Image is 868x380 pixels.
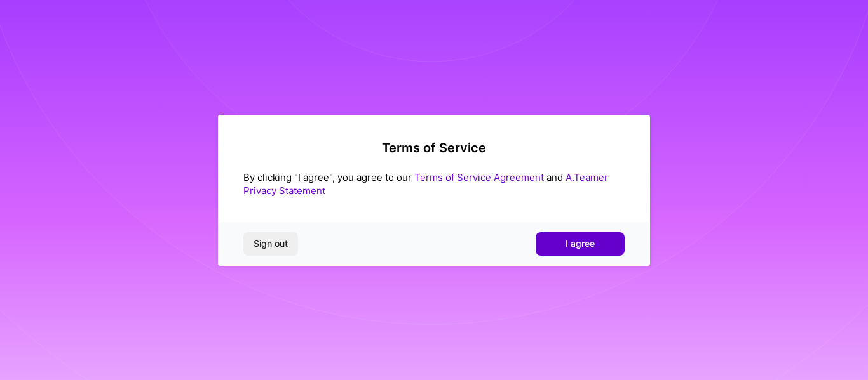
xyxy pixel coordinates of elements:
button: Sign out [243,232,298,255]
span: Sign out [254,237,288,250]
button: I agree [536,232,625,255]
div: By clicking "I agree", you agree to our and [243,171,625,197]
h2: Terms of Service [243,140,625,155]
span: I agree [566,237,595,250]
a: Terms of Service Agreement [414,171,544,183]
